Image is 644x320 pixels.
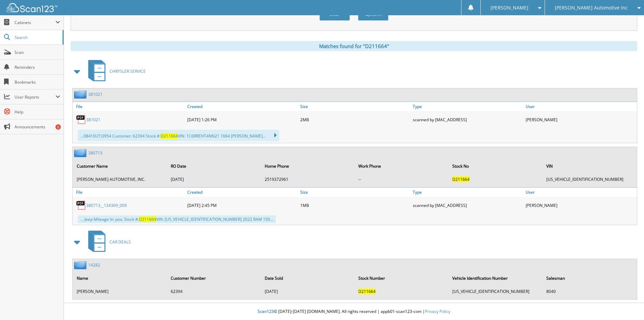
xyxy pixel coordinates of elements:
div: ...08410UT:0954 Customer: 62394 Stock #: VIN: 1C6RREHT4NN21 1664 [PERSON_NAME]... [78,130,279,141]
th: RO Date [167,159,261,173]
span: Announcements [15,124,60,130]
img: scan123-logo-white.svg [7,3,57,12]
th: Customer Number [167,271,261,285]
a: 14282 [88,262,100,268]
div: [DATE] 2:45 PM [186,198,299,212]
a: 380713 [88,150,102,156]
div: © [DATE]-[DATE] [DOMAIN_NAME]. All rights reserved | appb01-scan123-com | [64,303,644,320]
span: User Reports [15,94,55,100]
div: ... Jeep Mileage In: pox. Stock #: VIN: [US_VEHICLE_IDENTIFICATION_NUMBER] 2022 RAM 150... [78,215,276,223]
span: Cabinets [15,20,55,25]
div: scanned by [MAC_ADDRESS] [411,198,524,212]
span: Search [15,35,59,40]
span: [PERSON_NAME] [491,6,528,10]
a: Size [299,188,411,197]
td: [PERSON_NAME] [73,286,167,297]
td: -- [355,174,448,185]
div: [PERSON_NAME] [524,198,637,212]
a: Created [186,188,299,197]
div: scanned by [MAC_ADDRESS] [411,113,524,126]
a: File [73,188,186,197]
span: CAR DEALS [110,239,131,245]
th: VIN [543,159,636,173]
span: CHRYSLER SERVICE [110,68,146,74]
span: D211664 [358,289,376,294]
a: Size [299,102,411,111]
td: [US_VEHICLE_IDENTIFICATION_NUMBER] [543,174,636,185]
th: Home Phone [261,159,355,173]
span: D211664 [139,216,156,222]
a: User [524,102,637,111]
th: Salesman [543,271,636,285]
span: [PERSON_NAME] Automotive Inc [555,6,628,10]
th: Date Sold [261,271,355,285]
td: [DATE] [167,174,261,185]
div: 2MB [299,113,411,126]
span: Scan123 [258,308,274,314]
div: [DATE] 1:26 PM [186,113,299,126]
th: Vehicle Identification Number [449,271,542,285]
span: Reminders [15,64,60,70]
a: User [524,188,637,197]
span: Scan [15,49,60,55]
img: folder2.png [74,149,88,157]
a: Type [411,188,524,197]
th: Work Phone [355,159,448,173]
a: CHRYSLER SERVICE [84,58,146,85]
div: 1MB [299,198,411,212]
th: Customer Name [73,159,167,173]
td: [PERSON_NAME] AUTOMOTIVE, INC. [73,174,167,185]
span: Bookmarks [15,79,60,85]
div: Matches found for "D211664" [71,41,637,51]
td: [US_VEHICLE_IDENTIFICATION_NUMBER] [449,286,542,297]
td: [DATE] [261,286,355,297]
a: 381021 [86,117,100,123]
a: Privacy Policy [425,308,450,314]
img: folder2.png [74,90,88,99]
a: 380713__134309_009 [86,202,127,208]
span: D211664 [452,176,470,182]
th: Stock No [449,159,542,173]
th: Stock Number [355,271,448,285]
div: 5 [55,124,61,130]
td: 62394 [167,286,261,297]
a: Created [186,102,299,111]
span: D211664 [161,133,178,139]
td: 8040 [543,286,636,297]
a: Type [411,102,524,111]
span: Help [15,109,60,115]
td: 2519372961 [261,174,355,185]
img: PDF.png [76,200,86,210]
a: File [73,102,186,111]
div: [PERSON_NAME] [524,113,637,126]
a: 381021 [88,91,102,97]
th: Name [73,271,167,285]
img: folder2.png [74,261,88,269]
img: PDF.png [76,114,86,125]
a: CAR DEALS [84,229,131,255]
